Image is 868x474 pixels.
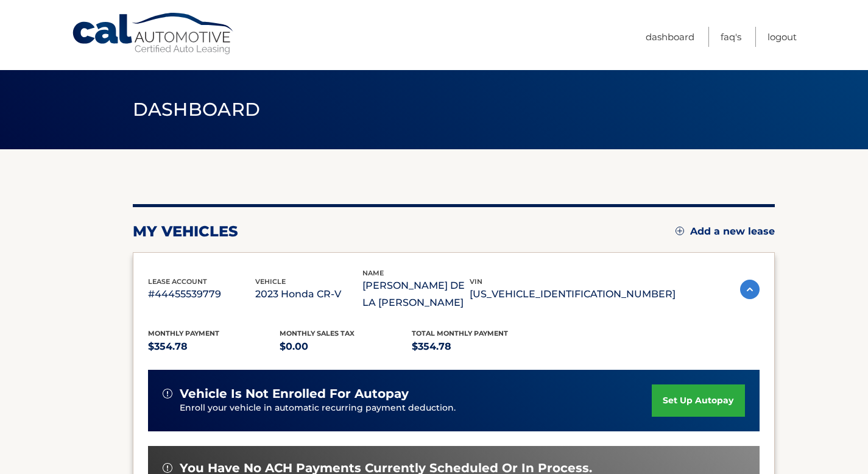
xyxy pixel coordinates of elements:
img: accordion-active.svg [740,280,760,299]
h2: my vehicles [133,222,238,241]
p: $354.78 [148,338,280,355]
p: $354.78 [412,338,544,355]
span: vehicle [255,277,286,286]
img: alert-white.svg [163,463,172,473]
span: vehicle is not enrolled for autopay [180,386,409,401]
img: alert-white.svg [163,389,172,398]
p: [US_VEHICLE_IDENTIFICATION_NUMBER] [470,286,676,303]
p: $0.00 [280,338,412,355]
span: vin [470,277,482,286]
p: [PERSON_NAME] DE LA [PERSON_NAME] [362,277,470,311]
p: #44455539779 [148,286,255,303]
span: Monthly Payment [148,329,219,338]
span: lease account [148,277,207,286]
span: name [362,269,384,277]
a: Logout [767,27,797,47]
span: Monthly sales Tax [280,329,355,338]
p: 2023 Honda CR-V [255,286,362,303]
span: Total Monthly Payment [412,329,508,338]
a: Cal Automotive [71,12,236,55]
a: Add a new lease [676,225,775,238]
p: Enroll your vehicle in automatic recurring payment deduction. [180,401,652,415]
a: FAQ's [721,27,741,47]
span: Dashboard [133,98,261,121]
a: Dashboard [646,27,694,47]
a: set up autopay [652,384,744,417]
img: add.svg [676,227,684,235]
